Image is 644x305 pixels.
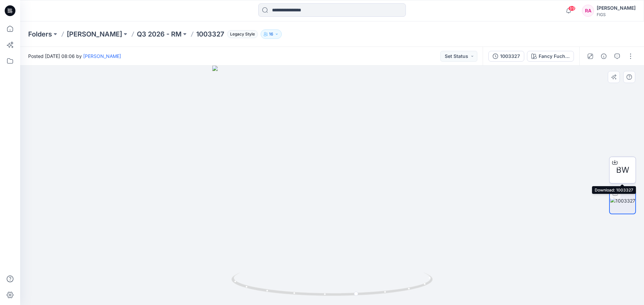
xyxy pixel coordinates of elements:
div: [PERSON_NAME] [597,4,636,12]
div: 1003327 [500,53,520,60]
div: RA [582,5,594,17]
button: Legacy Style [224,29,258,39]
span: BW [616,164,629,176]
a: [PERSON_NAME] [67,29,122,39]
button: 1003327 [488,51,524,62]
p: 16 [269,30,273,38]
a: [PERSON_NAME] [83,53,121,59]
img: 1003327 [610,197,635,204]
a: Folders [28,29,52,39]
button: 16 [261,29,282,39]
div: FIGS [597,12,636,17]
span: Posted [DATE] 08:06 by [28,53,121,60]
button: Fancy Fuchsia RD012 [527,51,574,62]
p: 1003327 [196,29,224,39]
div: Fancy Fuchsia RD012 [539,53,570,60]
span: 69 [568,6,576,11]
a: Q3 2026 - RM [137,29,181,39]
span: Legacy Style [227,30,258,38]
button: Details [598,51,609,62]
